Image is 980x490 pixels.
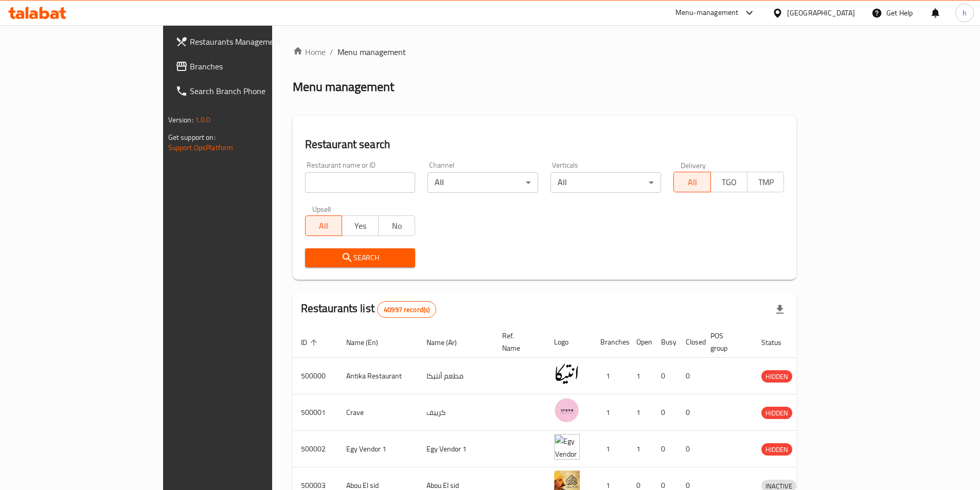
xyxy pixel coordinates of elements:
[752,175,780,190] span: TMP
[653,431,678,467] td: 0
[681,161,706,169] label: Delivery
[673,172,710,192] button: All
[761,444,792,456] span: HIDDEN
[628,394,653,431] td: 1
[787,7,855,19] div: [GEOGRAPHIC_DATA]
[710,172,747,192] button: TGO
[190,35,318,48] span: Restaurants Management
[338,431,418,467] td: Egy Vendor 1
[546,326,592,358] th: Logo
[168,141,234,154] a: Support.OpsPlatform
[301,336,320,349] span: ID
[628,358,653,394] td: 1
[378,215,415,236] button: No
[330,46,333,58] li: /
[167,79,327,103] a: Search Branch Phone
[342,215,379,236] button: Yes
[678,394,702,431] td: 0
[592,431,628,467] td: 1
[678,431,702,467] td: 0
[167,29,327,54] a: Restaurants Management
[346,219,375,233] span: Yes
[502,330,533,354] span: Ref. Name
[337,46,406,58] span: Menu management
[550,172,661,193] div: All
[761,371,792,383] span: HIDDEN
[190,60,318,72] span: Branches
[554,397,580,423] img: Crave
[653,358,678,394] td: 0
[675,7,739,19] div: Menu-management
[346,336,391,349] span: Name (En)
[168,113,193,126] span: Version:
[168,131,216,144] span: Get support on:
[190,85,318,97] span: Search Branch Phone
[715,175,743,190] span: TGO
[678,358,702,394] td: 0
[427,172,538,193] div: All
[761,336,795,349] span: Status
[418,431,494,467] td: Egy Vendor 1
[963,7,967,19] span: h
[628,326,653,358] th: Open
[310,219,338,233] span: All
[747,172,784,192] button: TMP
[592,394,628,431] td: 1
[761,370,792,383] div: HIDDEN
[293,46,797,58] nav: breadcrumb
[592,358,628,394] td: 1
[418,394,494,431] td: كرييف
[554,361,580,387] img: Antika Restaurant
[678,175,706,190] span: All
[301,301,437,318] h2: Restaurants list
[313,251,407,264] span: Search
[338,358,418,394] td: Antika Restaurant
[305,248,416,267] button: Search
[426,336,470,349] span: Name (Ar)
[383,219,411,233] span: No
[678,326,702,358] th: Closed
[195,113,211,126] span: 1.0.0
[377,301,436,318] div: Total records count
[293,79,394,95] h2: Menu management
[378,305,436,315] span: 40997 record(s)
[592,326,628,358] th: Branches
[312,205,331,212] label: Upsell
[628,431,653,467] td: 1
[167,54,327,79] a: Branches
[418,358,494,394] td: مطعم أنتيكا
[338,394,418,431] td: Crave
[768,297,792,322] div: Export file
[653,326,678,358] th: Busy
[761,407,792,419] span: HIDDEN
[554,434,580,460] img: Egy Vendor 1
[305,172,416,193] input: Search for restaurant name or ID..
[710,330,741,354] span: POS group
[305,137,785,152] h2: Restaurant search
[653,394,678,431] td: 0
[305,215,342,236] button: All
